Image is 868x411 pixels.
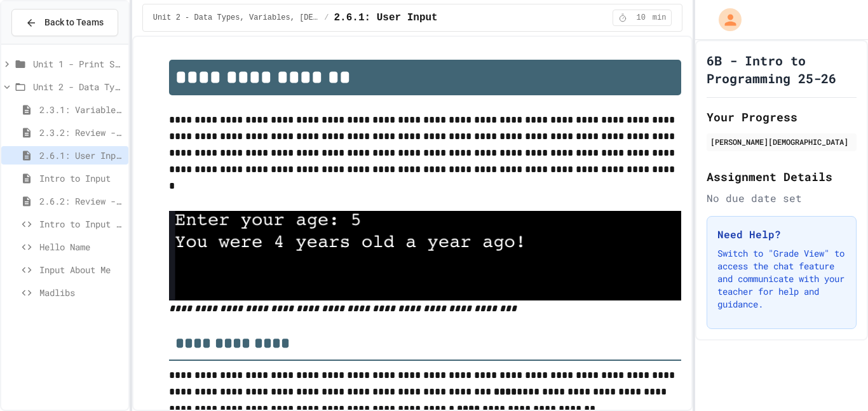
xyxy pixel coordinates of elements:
span: 2.3.2: Review - Variables and Data Types [39,126,123,139]
span: 2.3.1: Variables and Data Types [39,103,123,116]
span: Intro to Input Exercise [39,217,123,231]
span: 2.6.1: User Input [39,149,123,162]
span: Unit 2 - Data Types, Variables, [DEMOGRAPHIC_DATA] [33,80,123,93]
div: No due date set [707,191,857,206]
span: Back to Teams [44,16,104,29]
h2: Your Progress [707,108,857,126]
span: Unit 2 - Data Types, Variables, [DEMOGRAPHIC_DATA] [153,13,320,23]
span: 2.6.2: Review - User Input [39,194,123,208]
button: Back to Teams [11,9,118,36]
h3: Need Help? [717,227,846,242]
span: 10 [631,13,651,23]
span: min [653,13,667,23]
span: Input About Me [39,263,123,276]
div: [PERSON_NAME][DEMOGRAPHIC_DATA] [710,136,853,147]
div: My Account [705,5,745,34]
span: / [324,13,329,23]
span: Madlibs [39,286,123,299]
span: 2.6.1: User Input [334,10,437,25]
span: Hello Name [39,240,123,253]
span: Unit 1 - Print Statements [33,57,123,71]
span: Intro to Input [39,172,123,185]
p: Switch to "Grade View" to access the chat feature and communicate with your teacher for help and ... [717,247,846,311]
h1: 6B - Intro to Programming 25-26 [707,51,857,87]
h2: Assignment Details [707,168,857,185]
